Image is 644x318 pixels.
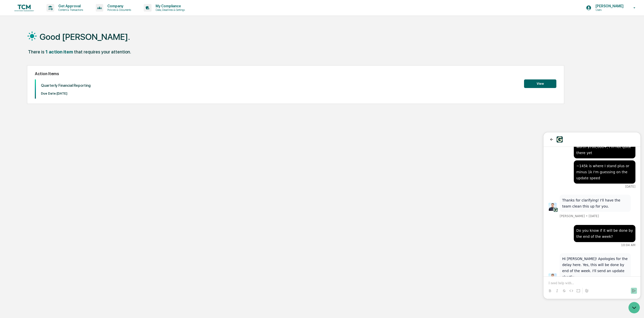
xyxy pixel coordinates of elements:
[45,49,73,54] div: 1 action item
[28,49,44,54] div: There is
[41,92,91,95] p: Due Date: [DATE]
[543,132,640,299] iframe: Customer support window
[74,49,131,54] div: that requires your attention.
[41,83,91,88] p: Quarterly Financial Reporting
[591,8,626,12] p: Users
[103,4,134,8] p: Company
[152,8,187,12] p: Data, Deadlines & Settings
[54,4,86,8] p: Get Approval
[40,32,130,42] h1: Good [PERSON_NAME].
[103,8,134,12] p: Policies & Documents
[12,3,36,13] img: logo
[524,81,556,86] a: View
[35,71,557,76] h2: Action Items
[628,301,641,315] iframe: Open customer support
[591,4,626,8] p: [PERSON_NAME]
[54,8,86,12] p: Content & Transactions
[524,79,556,88] button: View
[152,4,187,8] p: My Compliance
